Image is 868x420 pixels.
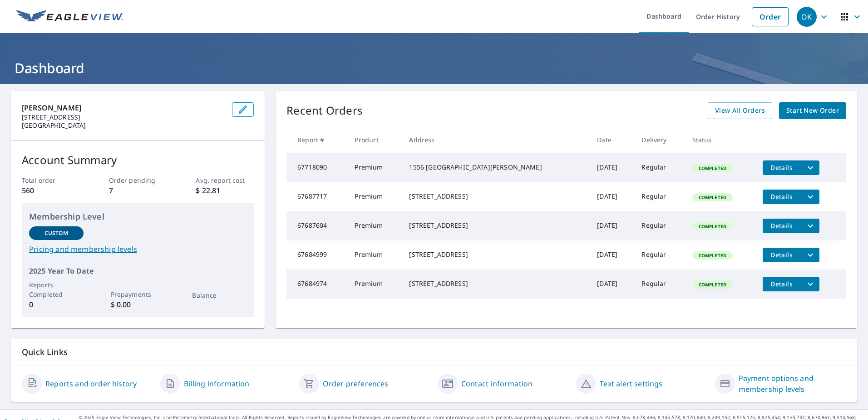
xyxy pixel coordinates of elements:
td: Regular [634,270,685,299]
td: Premium [347,211,402,240]
td: 67687717 [286,182,347,211]
td: Premium [347,240,402,270]
p: 2025 Year To Date [29,265,247,276]
span: Details [768,163,795,172]
td: Premium [347,153,402,182]
span: Completed [693,223,732,230]
td: Regular [634,240,685,270]
td: 67718090 [286,153,347,182]
td: 67684999 [286,240,347,270]
p: Membership Level [29,210,247,223]
p: Prepayments [111,290,165,299]
td: Regular [634,153,685,182]
td: 67684974 [286,270,347,299]
th: Delivery [634,126,685,153]
button: filesDropdownBtn-67684999 [801,248,819,262]
p: Recent Orders [286,102,363,119]
button: detailsBtn-67684999 [763,248,801,262]
p: Reports Completed [29,280,84,299]
button: detailsBtn-67718090 [763,160,801,175]
p: Order pending [109,175,167,185]
h1: Dashboard [11,59,857,77]
div: [STREET_ADDRESS] [409,192,582,201]
button: detailsBtn-67687604 [763,219,801,233]
td: Premium [347,182,402,211]
p: Account Summary [22,152,254,168]
p: [GEOGRAPHIC_DATA] [22,121,225,130]
a: Payment options and membership levels [739,373,846,395]
a: Pricing and membership levels [29,244,247,255]
td: Regular [634,211,685,240]
div: 1556 [GEOGRAPHIC_DATA][PERSON_NAME] [409,163,582,172]
span: Details [768,280,795,288]
td: [DATE] [590,270,634,299]
a: Billing information [184,378,249,389]
span: Completed [693,165,732,171]
td: [DATE] [590,153,634,182]
p: 560 [22,185,80,196]
a: Contact information [461,378,533,389]
a: Reports and order history [45,378,137,389]
div: [STREET_ADDRESS] [409,279,582,288]
p: $ 0.00 [111,299,165,310]
p: $ 22.81 [196,185,254,196]
p: Custom [44,229,68,237]
a: Order [752,7,789,26]
span: Details [768,250,795,259]
p: Avg. report cost [196,175,254,185]
div: OK [797,7,817,27]
a: Text alert settings [600,378,662,389]
p: 0 [29,299,84,310]
img: EV Logo [16,10,123,24]
p: Quick Links [22,346,846,358]
a: Start New Order [779,102,846,119]
button: filesDropdownBtn-67684974 [801,277,819,291]
span: Completed [693,252,732,259]
th: Address [402,126,590,153]
button: detailsBtn-67684974 [763,277,801,291]
span: Completed [693,194,732,200]
td: Premium [347,270,402,299]
p: [STREET_ADDRESS] [22,113,225,121]
a: Order preferences [323,378,389,389]
button: filesDropdownBtn-67687717 [801,190,819,204]
th: Report # [286,126,347,153]
p: [PERSON_NAME] [22,102,225,113]
div: [STREET_ADDRESS] [409,250,582,259]
div: [STREET_ADDRESS] [409,221,582,230]
span: Details [768,221,795,230]
span: Details [768,192,795,201]
button: detailsBtn-67687717 [763,190,801,204]
button: filesDropdownBtn-67718090 [801,160,819,175]
span: Start New Order [786,105,839,116]
th: Status [685,126,755,153]
td: [DATE] [590,211,634,240]
th: Date [590,126,634,153]
td: Regular [634,182,685,211]
p: Balance [192,290,247,300]
p: 7 [109,185,167,196]
td: 67687604 [286,211,347,240]
span: View All Orders [715,105,765,116]
a: View All Orders [708,102,772,119]
td: [DATE] [590,182,634,211]
td: [DATE] [590,240,634,270]
th: Product [347,126,402,153]
span: Completed [693,281,732,288]
p: Total order [22,175,80,185]
button: filesDropdownBtn-67687604 [801,219,819,233]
